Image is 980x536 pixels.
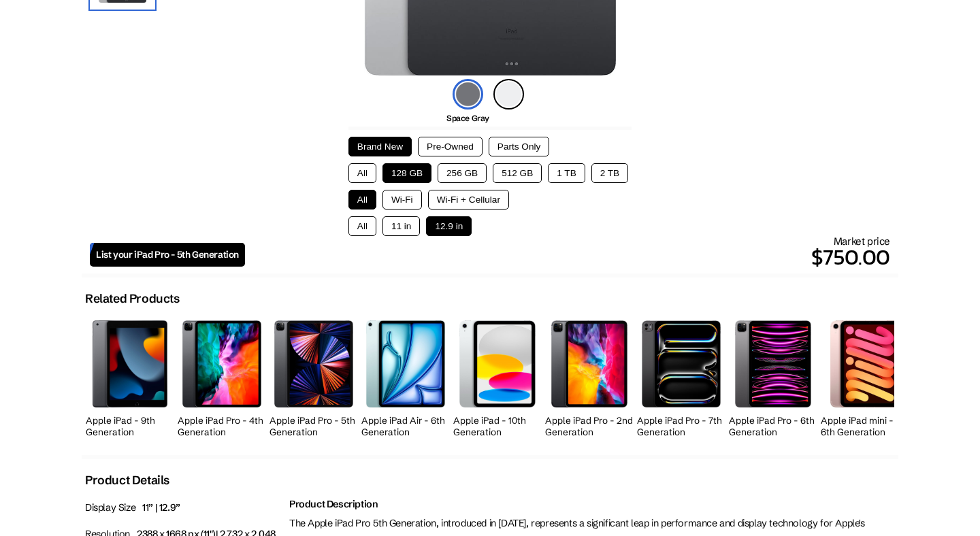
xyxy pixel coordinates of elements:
[269,313,358,441] a: iPad Pro (5th Generation) Apple iPad Pro - 5th Generation
[548,163,585,183] button: 1 TB
[453,313,542,441] a: iPad (10th Generation) Apple iPad - 10th Generation
[382,190,422,210] button: Wi-Fi
[446,113,489,123] span: Space Gray
[85,291,180,306] h2: Related Products
[85,473,169,488] h2: Product Details
[438,163,487,183] button: 256 GB
[245,241,890,273] p: $750.00
[545,313,634,441] a: iPad Pro (2nd Generation) Apple iPad Pro - 2nd Generation
[90,243,245,267] a: List your iPad Pro - 5th Generation
[459,320,536,407] img: iPad (10th Generation)
[361,415,450,438] h2: Apple iPad Air - 6th Generation
[545,415,634,438] h2: Apple iPad Pro - 2nd Generation
[729,415,817,438] h2: Apple iPad Pro - 6th Generation
[348,137,412,156] button: Brand New
[96,249,239,261] span: List your iPad Pro - 5th Generation
[735,320,812,407] img: iPad Pro (6th Generation)
[86,415,174,438] h2: Apple iPad - 9th Generation
[821,415,909,438] h2: Apple iPad mini - 6th Generation
[86,313,174,441] a: iPad (9th Generation) Apple iPad - 9th Generation
[382,216,420,236] button: 11 in
[93,320,167,407] img: iPad (9th Generation)
[821,313,909,441] a: iPad mini (6th Generation) Apple iPad mini - 6th Generation
[493,79,524,110] img: silver-icon
[453,79,483,110] img: space-gray-icon
[366,320,445,407] img: iPad Air (6th Generation)
[637,415,725,438] h2: Apple iPad Pro - 7th Generation
[453,415,542,438] h2: Apple iPad - 10th Generation
[178,313,266,441] a: iPad Pro (4th Generation) Apple iPad Pro - 4th Generation
[178,415,266,438] h2: Apple iPad Pro - 4th Generation
[493,163,542,183] button: 512 GB
[245,235,890,273] div: Market price
[289,498,895,510] h2: Product Description
[274,320,353,407] img: iPad Pro (5th Generation)
[182,320,261,407] img: iPad Pro (4th Generation)
[361,313,450,441] a: iPad Air (6th Generation) Apple iPad Air - 6th Generation
[85,498,282,518] p: Display Size
[426,216,472,236] button: 12.9 in
[642,320,721,407] img: iPad Pro (7th Generation)
[637,313,725,441] a: iPad Pro (7th Generation) Apple iPad Pro - 7th Generation
[418,137,483,156] button: Pre-Owned
[348,190,376,210] button: All
[269,415,358,438] h2: Apple iPad Pro - 5th Generation
[142,501,180,514] span: 11” | 12.9”
[382,163,431,183] button: 128 GB
[489,137,549,156] button: Parts Only
[348,163,376,183] button: All
[591,163,628,183] button: 2 TB
[551,320,627,407] img: iPad Pro (2nd Generation)
[428,190,509,210] button: Wi-Fi + Cellular
[729,313,817,441] a: iPad Pro (6th Generation) Apple iPad Pro - 6th Generation
[348,216,376,236] button: All
[830,320,900,407] img: iPad mini (6th Generation)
